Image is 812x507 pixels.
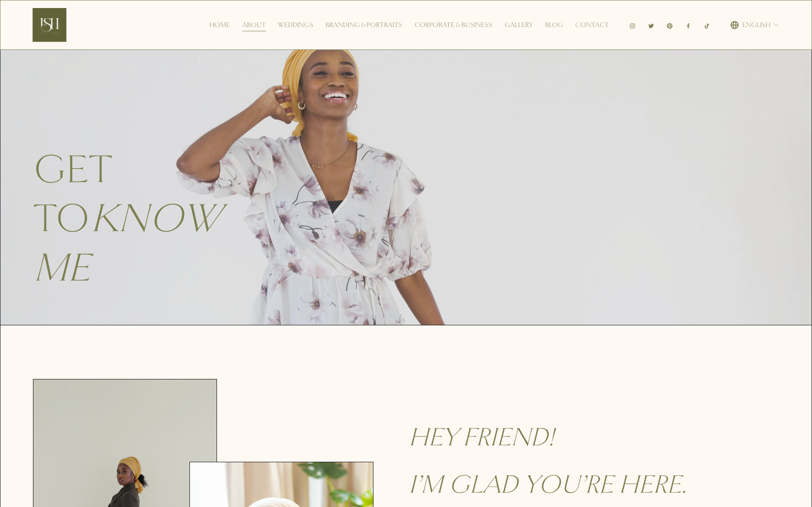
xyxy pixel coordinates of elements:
[648,22,654,28] a: Twitter
[730,18,780,32] div: language picker
[209,18,230,32] a: Home
[242,18,266,32] a: About
[704,22,710,28] a: TikTok
[409,422,554,452] em: Hey Friend!
[742,19,771,31] span: English
[685,22,691,28] a: Facebook
[409,469,686,500] em: I’m glad you’re here.
[575,18,609,32] a: Contact
[414,18,492,32] a: Corporate & Business
[33,145,229,292] span: Get to
[326,18,402,32] a: Branding & Portraits
[33,8,66,42] img: Ish Picturesque
[505,18,533,32] a: Gallery
[33,194,229,292] em: know me
[545,18,563,32] a: Blog
[629,22,636,28] a: Instagram
[278,18,313,32] a: Weddings
[667,22,673,28] a: Pinterest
